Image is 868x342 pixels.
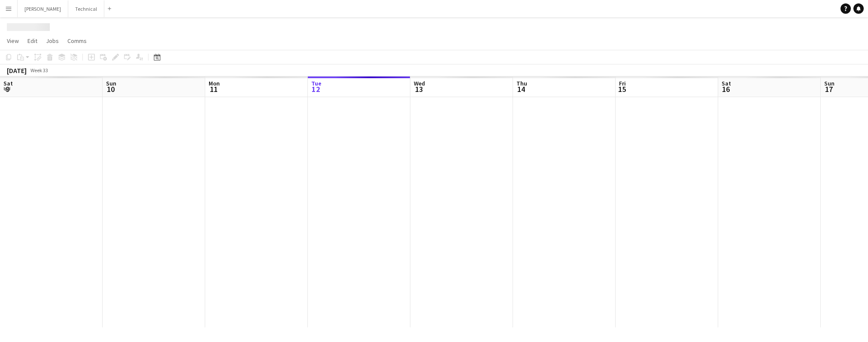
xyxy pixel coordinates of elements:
span: Week 33 [28,67,50,73]
span: 15 [618,84,626,94]
span: Comms [67,37,87,45]
span: 10 [105,84,116,94]
span: 11 [207,84,220,94]
a: Jobs [42,35,62,46]
span: Sun [824,79,835,87]
span: Fri [619,79,626,87]
span: Wed [414,79,425,87]
span: Sat [3,79,13,87]
span: Edit [27,37,37,45]
a: Comms [64,35,90,46]
span: 9 [2,84,13,94]
a: Edit [24,35,41,46]
span: 12 [310,84,322,94]
span: 16 [720,84,731,94]
button: Technical [68,0,104,17]
span: Jobs [46,37,59,45]
a: View [3,35,22,46]
span: 13 [413,84,425,94]
span: View [7,37,19,45]
button: [PERSON_NAME] [18,0,68,17]
span: Thu [516,79,527,87]
span: 14 [515,84,527,94]
span: Mon [209,79,220,87]
span: Sun [106,79,116,87]
span: Tue [311,79,322,87]
div: [DATE] [7,66,27,75]
span: 17 [823,84,835,94]
span: Sat [722,79,731,87]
